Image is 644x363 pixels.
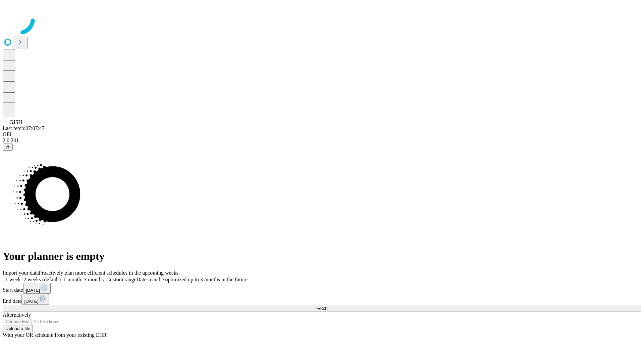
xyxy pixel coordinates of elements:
[3,125,45,131] span: Last fetch: 07:07:47
[24,299,38,304] span: [DATE]
[26,288,40,293] span: [DATE]
[3,131,641,137] div: GEI
[63,277,81,282] span: 1 month
[106,277,136,282] span: Custom range
[84,277,104,282] span: 3 months
[3,332,107,338] span: With your OR schedule from your existing EHR
[3,283,641,294] div: Start date
[3,325,33,332] button: Upload a file
[21,294,49,305] button: [DATE]
[137,277,249,282] span: Dates can be optimized up to 3 months in the future.
[3,312,31,318] span: Alternatively
[39,270,180,276] span: Proactively plan more efficient schedules in the upcoming weeks.
[23,277,61,282] span: 2 weeks (default)
[3,270,39,276] span: Import your data
[5,145,10,150] span: @
[3,305,641,312] button: Fetch
[3,144,13,151] button: @
[9,119,22,125] span: GJSH
[3,250,641,263] h1: Your planner is empty
[3,137,641,144] div: 2.0.241
[23,283,51,294] button: [DATE]
[3,294,641,305] div: End date
[316,306,327,311] span: Fetch
[5,277,21,282] span: 1 week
